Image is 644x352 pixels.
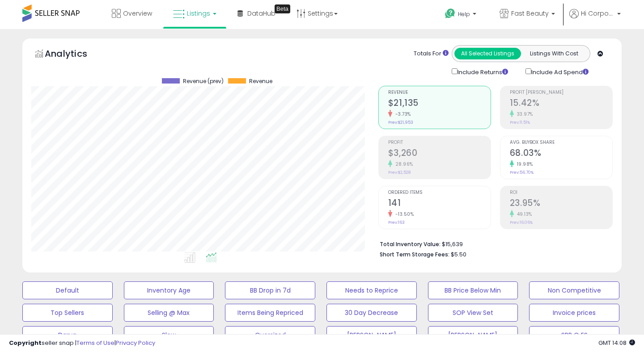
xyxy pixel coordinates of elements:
button: SPP Q ES [529,326,619,344]
button: [PERSON_NAME] [326,326,417,344]
h2: 68.03% [510,148,612,160]
small: Prev: 163 [388,220,405,225]
button: Items Being Repriced [225,304,315,322]
span: Listings [187,9,210,18]
button: Darya [22,326,113,344]
a: Help [438,1,485,29]
span: $5.50 [451,250,466,259]
i: Get Help [445,8,456,19]
button: BB Drop in 7d [225,281,315,299]
span: Revenue (prev) [183,78,224,84]
span: Revenue [249,78,272,84]
small: Prev: 11.51% [510,120,530,125]
span: DataHub [247,9,275,18]
button: Listings With Cost [521,48,587,59]
span: Fast Beauty [511,9,549,18]
small: 49.13% [514,211,532,218]
div: seller snap | | [9,339,155,348]
h2: 15.42% [510,98,612,110]
button: All Selected Listings [454,48,521,59]
button: SOP View Set [428,304,518,322]
span: Ordered Items [388,190,491,195]
h2: $21,135 [388,98,491,110]
b: Short Term Storage Fees: [380,251,449,258]
span: Overview [123,9,152,18]
span: Help [458,10,470,18]
button: Needs to Reprice [326,281,417,299]
button: Top Sellers [22,304,113,322]
button: Slow [124,326,214,344]
small: Prev: $2,528 [388,170,411,175]
a: Terms of Use [76,339,114,347]
small: Prev: 16.06% [510,220,533,225]
button: BB Price Below Min [428,281,518,299]
small: Prev: 56.70% [510,170,534,175]
span: Profit [388,140,491,145]
small: Prev: $21,953 [388,120,413,125]
span: Profit [PERSON_NAME] [510,90,612,95]
button: [PERSON_NAME] [428,326,518,344]
span: Hi Corporate [581,9,614,18]
small: -13.50% [392,211,414,218]
span: ROI [510,190,612,195]
h5: Analytics [45,47,105,62]
div: Tooltip anchor [275,4,290,13]
small: 19.98% [514,161,533,168]
button: Inventory Age [124,281,214,299]
span: Revenue [388,90,491,95]
button: 30 Day Decrease [326,304,417,322]
span: Avg. Buybox Share [510,140,612,145]
div: Include Returns [445,67,519,77]
strong: Copyright [9,339,42,347]
button: Non Competitive [529,281,619,299]
li: $15,639 [380,238,606,249]
a: Privacy Policy [116,339,155,347]
small: 33.97% [514,111,533,117]
div: Totals For [414,50,449,58]
small: 28.96% [392,161,413,168]
a: Hi Corporate [569,9,621,29]
button: Invoice prices [529,304,619,322]
button: Default [22,281,113,299]
h2: $3,260 [388,148,491,160]
span: 2025-09-10 14:08 GMT [598,339,635,347]
small: -3.73% [392,111,411,117]
button: Selling @ Max [124,304,214,322]
div: Include Ad Spend [519,67,603,77]
b: Total Inventory Value: [380,240,441,248]
h2: 23.95% [510,198,612,210]
h2: 141 [388,198,491,210]
button: Oversized [225,326,315,344]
